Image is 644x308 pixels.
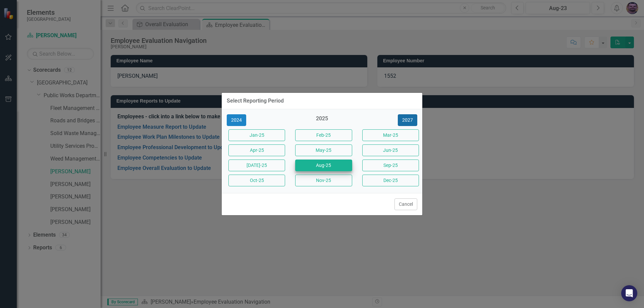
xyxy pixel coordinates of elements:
div: 2025 [293,115,350,126]
button: Oct-25 [228,175,285,186]
button: Cancel [394,198,417,210]
button: Jun-25 [362,144,419,156]
button: May-25 [295,144,352,156]
div: Select Reporting Period [227,98,284,104]
button: Jan-25 [228,129,285,141]
button: Dec-25 [362,175,419,186]
button: Apr-25 [228,144,285,156]
button: Sep-25 [362,160,419,171]
button: [DATE]-25 [228,160,285,171]
button: Feb-25 [295,129,352,141]
button: Aug-25 [295,160,352,171]
button: Mar-25 [362,129,419,141]
button: 2024 [227,114,246,126]
button: 2027 [398,114,417,126]
div: Open Intercom Messenger [621,285,637,301]
button: Nov-25 [295,175,352,186]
